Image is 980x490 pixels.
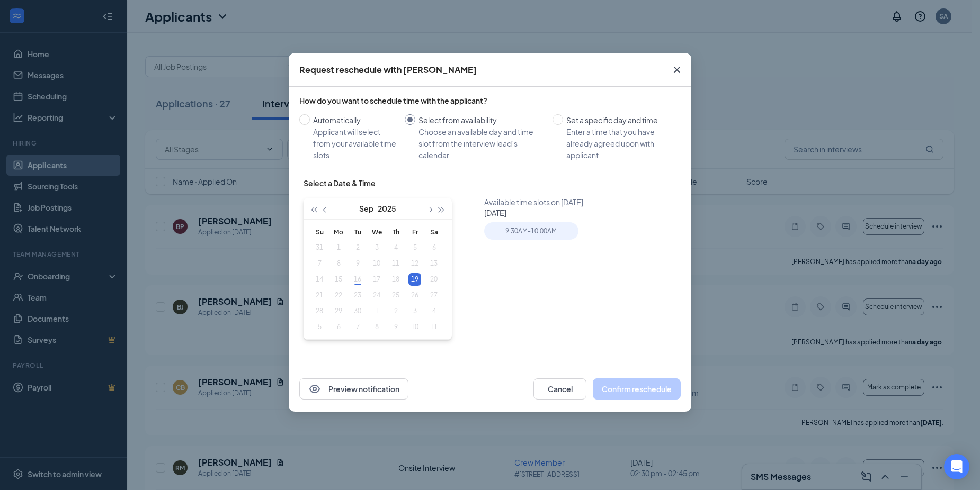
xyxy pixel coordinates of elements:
div: Request reschedule with [PERSON_NAME] [299,64,477,76]
td: 2025-09-19 [405,271,424,287]
th: Th [386,224,405,240]
div: [DATE] [484,207,685,218]
button: Sep [359,198,373,219]
div: 19 [408,273,421,286]
div: Set a specific day and time [566,114,672,126]
div: Applicant will select from your available time slots [313,126,396,161]
div: Select a Date & Time [304,178,376,188]
button: 2025 [378,198,396,219]
svg: Eye [308,383,321,395]
div: Choose an available day and time slot from the interview lead’s calendar [418,126,544,161]
svg: Cross [671,63,683,76]
th: Su [310,224,329,240]
div: How do you want to schedule time with the applicant? [299,95,681,106]
th: Tu [348,224,367,240]
div: Enter a time that you have already agreed upon with applicant [566,126,672,161]
th: We [367,224,386,240]
div: Available time slots on [DATE] [484,197,685,207]
button: EyePreview notification [299,378,408,400]
th: Fr [405,224,424,240]
div: Automatically [313,114,396,126]
button: Cancel [533,378,586,400]
div: Open Intercom Messenger [944,454,969,479]
button: Confirm reschedule [593,378,681,400]
th: Sa [424,224,443,240]
div: Select from availability [418,114,544,126]
th: Mo [329,224,348,240]
div: 9:30AM - 10:00AM [484,222,578,240]
button: Close [663,53,691,87]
